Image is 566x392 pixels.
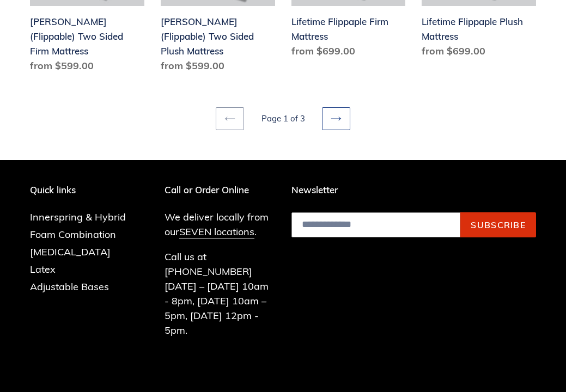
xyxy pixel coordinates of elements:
[165,210,275,239] p: We deliver locally from our .
[471,219,526,230] span: Subscribe
[30,211,126,223] a: Innerspring & Hybrid
[460,212,536,237] button: Subscribe
[179,225,254,238] a: SEVEN locations
[291,212,461,237] input: Email address
[30,246,111,258] a: [MEDICAL_DATA]
[30,263,56,275] a: Latex
[165,249,275,338] p: Call us at [PHONE_NUMBER] [DATE] – [DATE] 10am - 8pm, [DATE] 10am – 5pm, [DATE] 12pm - 5pm.
[165,185,275,195] p: Call or Order Online
[246,113,320,125] li: Page 1 of 3
[30,280,109,293] a: Adjustable Bases
[30,228,116,241] a: Foam Combination
[30,185,142,195] p: Quick links
[291,185,537,195] p: Newsletter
